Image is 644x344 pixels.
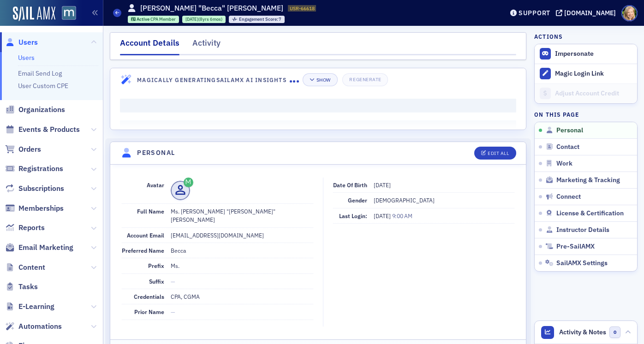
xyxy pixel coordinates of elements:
span: [DATE] [185,16,198,22]
button: Regenerate [342,73,388,86]
button: Edit All [474,147,516,160]
div: Adjust Account Credit [555,89,632,98]
div: Support [519,9,550,17]
span: [DATE] [374,181,391,189]
span: Events & Products [18,125,80,135]
div: Engagement Score: 7 [229,16,285,23]
span: — [171,278,175,285]
button: [DOMAIN_NAME] [556,10,619,16]
button: Impersonate [555,50,594,58]
dd: Ms. [171,258,313,273]
span: 0 [609,326,621,338]
a: E-Learning [5,302,54,312]
div: Account Details [120,37,179,55]
span: Contact [556,143,579,151]
div: Activity [192,37,221,54]
div: Magic Login Link [555,70,632,78]
span: Activity & Notes [559,327,606,337]
span: Marketing & Tracking [556,176,620,184]
a: Automations [5,321,62,332]
div: 7 [239,17,282,22]
a: Email Send Log [18,69,62,77]
span: — [171,308,175,315]
dd: [DEMOGRAPHIC_DATA] [374,193,514,208]
span: Subscriptions [18,184,64,194]
span: Users [18,37,38,47]
a: Adjust Account Credit [535,83,637,103]
span: Personal [556,126,583,135]
a: View Homepage [55,6,76,22]
span: License & Certification [556,209,624,218]
span: [DATE] [374,212,392,219]
h1: [PERSON_NAME] "Becca" [PERSON_NAME] [140,3,283,13]
span: Content [18,262,45,273]
div: Edit All [488,151,509,156]
div: 2017-02-22 00:00:00 [182,16,226,23]
button: Magic Login Link [535,64,637,83]
a: Organizations [5,105,65,115]
a: User Custom CPE [18,82,68,90]
span: Organizations [18,105,65,115]
a: Subscriptions [5,184,64,194]
a: Email Marketing [5,243,73,253]
span: Email Marketing [18,243,73,253]
a: Memberships [5,203,64,214]
div: Active: Active: CPA Member [128,16,179,23]
span: Gender [348,196,367,204]
span: Account Email [127,231,164,239]
span: CPA Member [150,16,176,22]
dd: Ms. [PERSON_NAME] "[PERSON_NAME]" [PERSON_NAME] [171,204,313,227]
span: Orders [18,144,41,154]
img: SailAMX [62,6,76,20]
span: Suffix [149,278,164,285]
span: Credentials [134,293,164,300]
span: Work [556,160,572,168]
a: Users [18,53,35,62]
a: Active CPA Member [131,16,176,22]
div: (8yrs 6mos) [185,16,222,22]
span: SailAMX Settings [556,259,608,267]
a: Users [5,37,38,47]
span: Automations [18,321,62,332]
h4: Magically Generating SailAMX AI Insights [137,76,290,84]
dd: CPA, CGMA [171,289,313,304]
a: Content [5,262,45,273]
span: Registrations [18,164,63,174]
span: Connect [556,193,581,201]
h4: Personal [137,148,175,158]
img: SailAMX [13,6,55,21]
span: Last Login: [339,212,367,219]
div: [DOMAIN_NAME] [564,9,616,17]
span: Engagement Score : [239,16,279,22]
span: 9:00 AM [392,212,412,219]
span: Prior Name [134,308,164,315]
span: Active [137,16,150,22]
span: E-Learning [18,302,54,312]
a: Events & Products [5,125,80,135]
span: Profile [621,5,638,21]
span: Reports [18,223,45,233]
h4: On this page [534,110,638,119]
span: Pre-SailAMX [556,243,595,251]
span: Date of Birth [333,181,367,189]
a: Orders [5,144,41,154]
span: Prefix [148,262,164,269]
button: Show [303,73,337,86]
span: Preferred Name [122,247,164,254]
span: Tasks [18,282,38,292]
a: Tasks [5,282,38,292]
span: USR-66618 [290,5,315,12]
span: Memberships [18,203,64,214]
div: Show [316,77,330,83]
a: Registrations [5,164,63,174]
span: Avatar [147,181,164,189]
dd: Becca [171,243,313,258]
h4: Actions [534,32,563,41]
a: Reports [5,223,45,233]
span: Instructor Details [556,226,609,234]
dd: [EMAIL_ADDRESS][DOMAIN_NAME] [171,228,313,243]
span: Full Name [137,208,164,215]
